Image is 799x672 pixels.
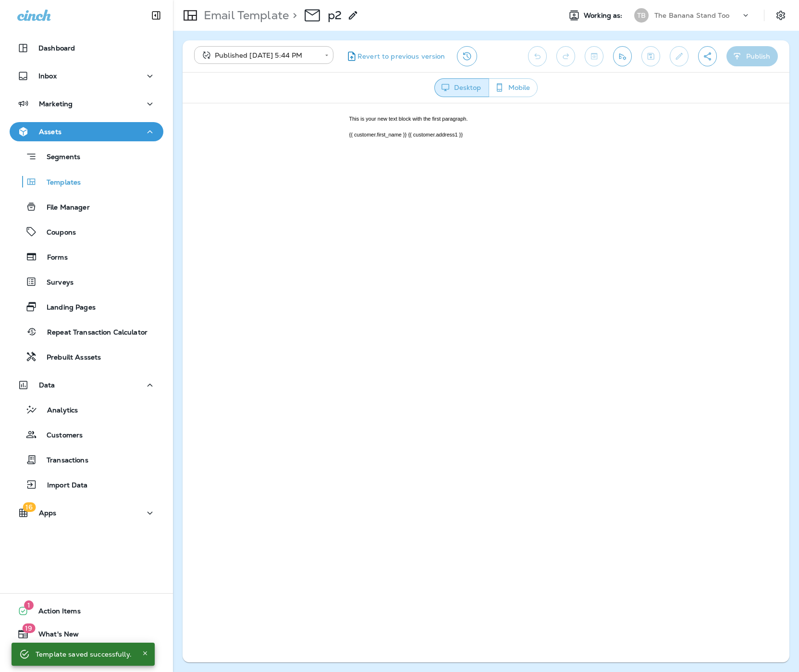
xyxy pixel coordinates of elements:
div: TB [634,8,649,23]
span: 16 [23,502,36,512]
p: File Manager [37,203,90,212]
button: Support [10,647,163,667]
p: Prebuilt Asssets [37,353,101,362]
span: Revert to previous version [357,52,445,61]
p: Analytics [37,406,78,415]
button: Surveys [10,272,163,292]
button: Marketing [10,94,163,113]
button: Close [139,647,151,659]
button: Coupons [10,222,163,242]
p: Inbox [38,72,57,80]
button: Repeat Transaction Calculator [10,322,163,342]
p: Apps [39,509,57,517]
div: Published [DATE] 5:44 PM [201,50,318,60]
p: Repeat Transaction Calculator [37,328,148,337]
button: Desktop [434,78,489,97]
button: Templates [10,172,163,192]
span: 1 [24,600,34,610]
button: 19What's New [10,624,163,644]
p: Dashboard [38,44,75,52]
span: Action Items [29,607,81,619]
p: Surveys [37,278,74,287]
button: Segments [10,146,163,167]
button: 16Apps [10,503,163,523]
button: Dashboard [10,38,163,58]
button: File Manager [10,197,163,217]
p: p2 [328,8,342,23]
p: This is your new text block with the first paragraph. [167,12,441,20]
span: 19 [22,623,35,633]
button: Transactions [10,449,163,470]
button: Landing Pages [10,297,163,317]
button: Revert to previous version [341,46,449,66]
span: Working as: [584,12,625,20]
button: Import Data [10,474,163,495]
p: Templates [37,178,81,187]
p: Customers [37,431,83,440]
button: Customers [10,424,163,445]
p: Import Data [37,481,88,490]
p: Email Template [200,8,289,23]
button: Prebuilt Asssets [10,347,163,367]
span: What's New [29,630,79,642]
button: Forms [10,247,163,267]
p: Landing Pages [37,303,96,312]
p: Transactions [37,456,88,465]
p: Forms [37,253,68,262]
p: {{ customer.first_name }} {{ customer.address1 }} [167,27,441,36]
button: 1Action Items [10,601,163,621]
button: Settings [772,7,789,24]
p: Segments [37,153,80,162]
button: Send test email [613,46,632,66]
p: > [289,8,297,23]
button: Data [10,375,163,395]
p: Assets [39,128,61,136]
p: Data [39,381,55,389]
div: Template saved successfully. [36,646,132,663]
button: Create a Shareable Preview Link [698,46,717,66]
button: Analytics [10,399,163,420]
button: Inbox [10,66,163,86]
button: Collapse Sidebar [143,6,170,25]
button: Assets [10,122,163,141]
button: View Changelog [457,46,477,66]
p: The Banana Stand Too [654,12,729,19]
button: Mobile [489,78,538,97]
p: Coupons [37,228,76,237]
p: Marketing [39,100,73,108]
